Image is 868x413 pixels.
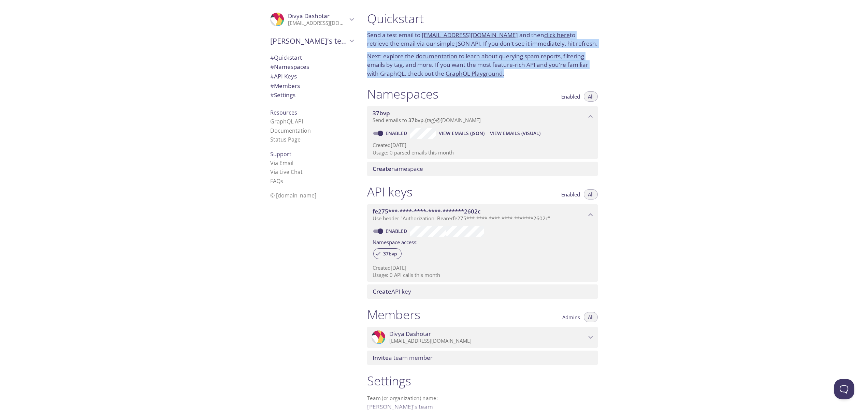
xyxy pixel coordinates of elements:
span: API Keys [270,72,297,80]
span: Send emails to . {tag} @[DOMAIN_NAME] [373,117,481,123]
p: Next: explore the to learn about querying spam reports, filtering emails by tag, and more. If you... [367,52,598,78]
a: Via Live Chat [270,168,303,176]
span: © [DOMAIN_NAME] [270,192,316,199]
p: Created [DATE] [373,142,592,149]
a: Via Email [270,159,293,167]
h1: Settings [367,373,598,388]
button: Enabled [557,189,584,200]
div: Divya's team [265,32,359,50]
label: Namespace access: [373,237,418,247]
div: 37bvp namespace [367,106,598,127]
a: Enabled [385,130,410,136]
span: [PERSON_NAME]'s team [270,36,347,46]
div: 37bvp [373,248,402,259]
a: Documentation [270,127,311,134]
span: # [270,54,274,61]
p: [EMAIL_ADDRESS][DOMAIN_NAME] [389,338,586,344]
a: FAQ [270,177,283,185]
div: Divya Dashotar [367,327,598,348]
div: Quickstart [265,53,359,62]
span: # [270,72,274,80]
h1: Quickstart [367,11,598,26]
span: Create [373,165,391,173]
iframe: Help Scout Beacon - Open [834,379,854,399]
a: GraphQL Playground [446,70,503,77]
a: Status Page [270,136,301,143]
span: Support [270,150,291,158]
a: documentation [416,52,458,60]
button: View Emails (JSON) [436,128,487,139]
span: Invite [373,354,389,362]
div: Create API Key [367,284,598,299]
span: Members [270,82,300,90]
div: Namespaces [265,62,359,72]
div: Invite a team member [367,351,598,365]
h1: Members [367,307,420,322]
a: click here [544,31,570,39]
div: API Keys [265,72,359,81]
span: namespace [373,165,423,173]
h1: API keys [367,184,413,200]
span: # [270,91,274,99]
span: Settings [270,91,295,99]
span: View Emails (Visual) [490,129,540,137]
span: 37bvp [379,251,401,257]
a: GraphQL API [270,118,303,125]
span: Quickstart [270,54,302,61]
p: [EMAIL_ADDRESS][DOMAIN_NAME] [288,20,347,27]
span: a team member [373,354,433,362]
p: Usage: 0 API calls this month [373,271,592,279]
button: Admins [558,312,584,322]
p: Usage: 0 parsed emails this month [373,149,592,156]
span: 37bvp [373,109,390,117]
span: Divya Dashotar [288,12,330,20]
button: All [584,189,598,200]
a: [EMAIL_ADDRESS][DOMAIN_NAME] [422,31,518,39]
div: Divya Dashotar [265,8,359,31]
span: # [270,63,274,71]
span: View Emails (JSON) [439,129,484,137]
p: Created [DATE] [373,264,592,271]
a: Enabled [385,228,410,234]
button: All [584,312,598,322]
span: Divya Dashotar [389,330,431,338]
h1: Namespaces [367,86,438,102]
button: Enabled [557,91,584,102]
span: 37bvp [408,117,423,123]
div: Create namespace [367,162,598,176]
span: # [270,82,274,90]
div: Members [265,81,359,91]
button: View Emails (Visual) [487,128,543,139]
div: Team Settings [265,90,359,100]
span: API key [373,287,411,295]
span: s [280,177,283,185]
button: All [584,91,598,102]
span: Namespaces [270,63,309,71]
span: Resources [270,109,297,116]
label: Team (or organization) name: [367,396,438,401]
span: Create [373,287,391,295]
p: Send a test email to and then to retrieve the email via our simple JSON API. If you don't see it ... [367,31,598,48]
